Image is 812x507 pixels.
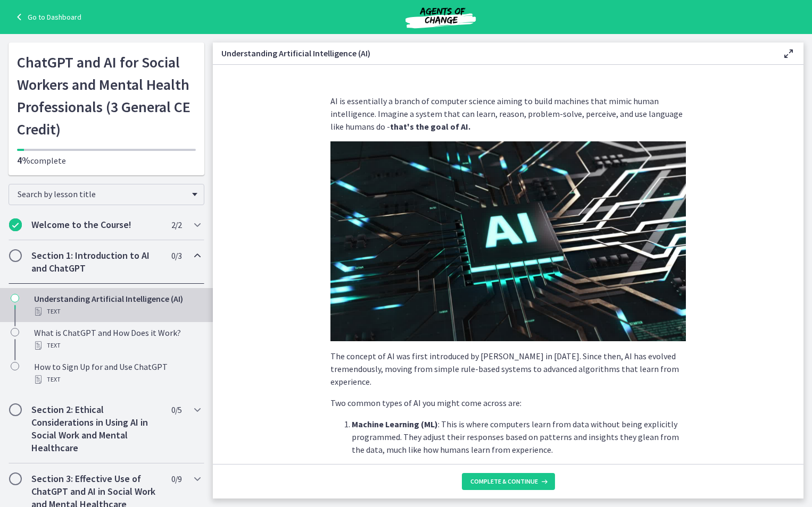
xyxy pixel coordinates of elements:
span: Complete & continue [470,477,538,486]
h2: Section 2: Ethical Considerations in Using AI in Social Work and Mental Healthcare [31,403,161,454]
span: Search by lesson title [18,189,187,199]
h3: Understanding Artificial Intelligence (AI) [221,47,765,60]
button: Complete & continue [462,473,555,490]
span: 0 / 5 [171,403,181,416]
strong: Machine Learning (ML) [352,419,438,429]
div: Text [34,305,200,318]
div: Text [34,373,200,386]
p: complete [17,154,196,167]
span: 0 / 3 [171,249,181,262]
span: 0 / 9 [171,472,181,485]
a: Go to Dashboard [13,11,81,23]
span: 2 / 2 [171,218,181,231]
div: Understanding Artificial Intelligence (AI) [34,292,200,318]
h1: ChatGPT and AI for Social Workers and Mental Health Professionals (3 General CE Credit) [17,51,196,140]
h2: Welcome to the Course! [31,218,161,231]
div: Text [34,339,200,352]
p: : This is where computers learn from data without being explicitly programmed. They adjust their ... [352,418,686,456]
h2: Section 1: Introduction to AI and ChatGPT [31,249,161,275]
i: Completed [9,218,22,231]
strong: that's the goal of AI. [390,121,470,132]
p: The concept of AI was first introduced by [PERSON_NAME] in [DATE]. Since then, AI has evolved tre... [330,350,686,388]
div: What is ChatGPT and How Does it Work? [34,326,200,352]
p: Two common types of AI you might come across are: [330,396,686,409]
img: Black_Minimalist_Modern_AI_Robot_Presentation_%281%29.png [330,141,686,341]
img: Agents of Change [377,4,504,30]
div: How to Sign Up for and Use ChatGPT [34,360,200,386]
span: 4% [17,154,30,166]
p: AI is essentially a branch of computer science aiming to build machines that mimic human intellig... [330,95,686,133]
div: Search by lesson title [9,184,204,205]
